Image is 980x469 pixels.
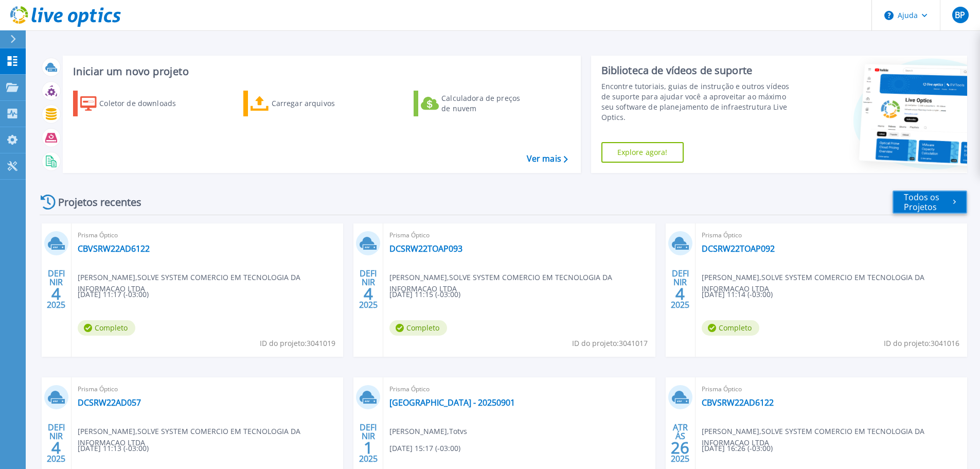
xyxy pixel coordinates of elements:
[51,437,61,458] font: 4
[359,453,378,464] font: 2025
[389,426,447,436] font: [PERSON_NAME]
[78,397,141,408] a: DCSRW22AD057
[619,338,648,348] font: 3041017
[601,63,752,77] font: Biblioteca de vídeos de suporte
[78,426,300,447] font: SOLVE SYSTEM COMERCIO EM TECNOLOGIA DA INFORMACAO LTDA
[673,422,688,442] font: ATRÁS
[414,91,528,116] a: Calculadora de preços de nuvem
[447,272,449,282] font: ,
[364,283,373,304] font: 4
[702,289,773,299] font: [DATE] 11:14 (-03:00)
[389,244,462,254] a: DCSRW22TOAP093
[702,426,924,447] font: SOLVE SYSTEM COMERCIO EM TECNOLOGIA DA INFORMACAO LTDA
[58,195,141,209] font: Projetos recentes
[702,272,759,282] font: [PERSON_NAME]
[78,385,118,393] font: Prisma Óptico
[359,299,378,310] font: 2025
[260,338,307,348] font: ID do projeto:
[702,272,924,293] font: SOLVE SYSTEM COMERCIO EM TECNOLOGIA DA INFORMACAO LTDA
[702,397,774,408] a: CBVSRW22AD6122
[47,453,65,464] font: 2025
[759,426,761,436] font: ,
[135,272,137,282] font: ,
[702,443,773,453] font: [DATE] 16:26 (-03:00)
[617,147,668,157] font: Explore agora!
[48,268,65,288] font: DEFINIR
[702,231,742,239] font: Prisma Óptico
[702,426,759,436] font: [PERSON_NAME]
[671,453,689,464] font: 2025
[389,231,430,239] font: Prisma Óptico
[955,9,965,21] font: BP
[671,299,689,310] font: 2025
[78,231,118,239] font: Prisma Óptico
[893,190,967,214] a: Todos os Projetos
[527,154,568,164] a: Ver mais
[389,289,460,299] font: [DATE] 11:15 (-03:00)
[95,323,128,333] font: Completo
[702,244,775,254] a: DCSRW22TOAP092
[389,272,447,282] font: [PERSON_NAME]
[702,397,774,408] font: CBVSRW22AD6122
[272,98,335,108] font: Carregar arquivos
[78,244,150,254] a: CBVSRW22AD6122
[389,385,430,393] font: Prisma Óptico
[601,142,684,163] a: Explore agora!
[675,283,685,304] font: 4
[702,385,742,393] font: Prisma Óptico
[389,272,612,293] font: SOLVE SYSTEM COMERCIO EM TECNOLOGIA DA INFORMACAO LTDA
[441,93,520,113] font: Calculadora de preços de nuvem
[78,289,149,299] font: [DATE] 11:17 (-03:00)
[47,299,65,310] font: 2025
[364,437,373,458] font: 1
[671,437,689,458] font: 26
[406,323,439,333] font: Completo
[759,272,761,282] font: ,
[904,192,939,213] font: Todos os Projetos
[360,422,377,442] font: DEFINIR
[243,91,358,116] a: Carregar arquivos
[449,426,467,436] font: Totvs
[78,272,300,293] font: SOLVE SYSTEM COMERCIO EM TECNOLOGIA DA INFORMACAO LTDA
[389,397,515,408] a: [GEOGRAPHIC_DATA] - 20250901
[99,98,176,108] font: Coletor de downloads
[73,64,189,78] font: Iniciar um novo projeto
[78,272,135,282] font: [PERSON_NAME]
[307,338,335,348] font: 3041019
[51,283,61,304] font: 4
[931,338,959,348] font: 3041016
[527,153,561,164] font: Ver mais
[48,422,65,442] font: DEFINIR
[572,338,619,348] font: ID do projeto:
[672,268,689,288] font: DEFINIR
[389,397,515,408] font: [GEOGRAPHIC_DATA] - 20250901
[601,81,790,122] font: Encontre tutoriais, guias de instrução e outros vídeos de suporte para ajudar você a aproveitar a...
[719,323,752,333] font: Completo
[360,268,377,288] font: DEFINIR
[447,426,449,436] font: ,
[78,426,135,436] font: [PERSON_NAME]
[135,426,137,436] font: ,
[78,443,149,453] font: [DATE] 11:13 (-03:00)
[78,397,141,408] font: DCSRW22AD057
[389,443,460,453] font: [DATE] 15:17 (-03:00)
[898,10,918,20] font: Ajuda
[73,91,188,116] a: Coletor de downloads
[884,338,931,348] font: ID do projeto:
